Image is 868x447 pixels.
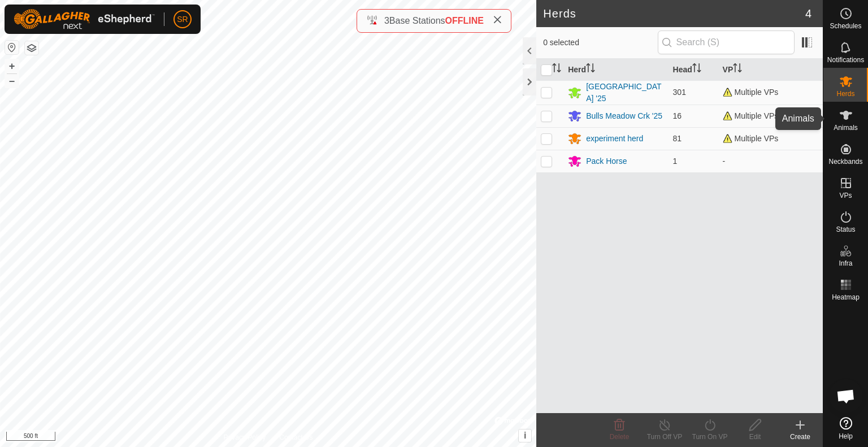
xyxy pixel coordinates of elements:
[543,37,657,49] span: 0 selected
[723,134,779,143] span: Multiple VPs
[832,294,860,301] span: Heatmap
[586,110,662,122] div: Bulls Meadow Crk '25
[14,9,155,29] img: Gallagher Logo
[389,16,445,25] span: Base Stations
[836,90,854,97] span: Herds
[718,150,823,172] td: -
[5,74,19,88] button: –
[828,158,862,165] span: Neckbands
[805,5,811,22] span: 4
[610,433,630,441] span: Delete
[733,65,742,74] p-sorticon: Activate to sort
[723,111,779,120] span: Multiple VPs
[445,16,484,25] span: OFFLINE
[823,413,868,444] a: Help
[279,432,313,442] a: Contact Us
[224,432,266,442] a: Privacy Policy
[830,23,861,29] span: Schedules
[552,65,561,74] p-sorticon: Activate to sort
[563,59,668,81] th: Herd
[718,59,823,81] th: VP
[673,111,682,120] span: 16
[827,57,864,63] span: Notifications
[586,81,663,105] div: [GEOGRAPHIC_DATA] '25
[839,192,852,199] span: VPs
[839,260,852,267] span: Infra
[834,124,858,131] span: Animals
[384,16,389,25] span: 3
[519,429,531,442] button: i
[778,432,823,442] div: Create
[524,431,526,440] span: i
[586,155,627,167] div: Pack Horse
[586,65,595,74] p-sorticon: Activate to sort
[723,88,779,97] span: Multiple VPs
[5,59,19,73] button: +
[673,157,678,166] span: 1
[669,59,718,81] th: Head
[642,432,687,442] div: Turn Off VP
[5,41,19,54] button: Reset Map
[732,432,778,442] div: Edit
[25,41,38,55] button: Map Layers
[673,134,682,143] span: 81
[836,226,855,233] span: Status
[839,433,853,440] span: Help
[543,7,805,20] h2: Herds
[586,133,643,145] div: experiment herd
[829,379,863,413] div: Open chat
[658,31,795,54] input: Search (S)
[673,88,686,97] span: 301
[687,432,732,442] div: Turn On VP
[692,65,701,74] p-sorticon: Activate to sort
[177,14,188,25] span: SR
